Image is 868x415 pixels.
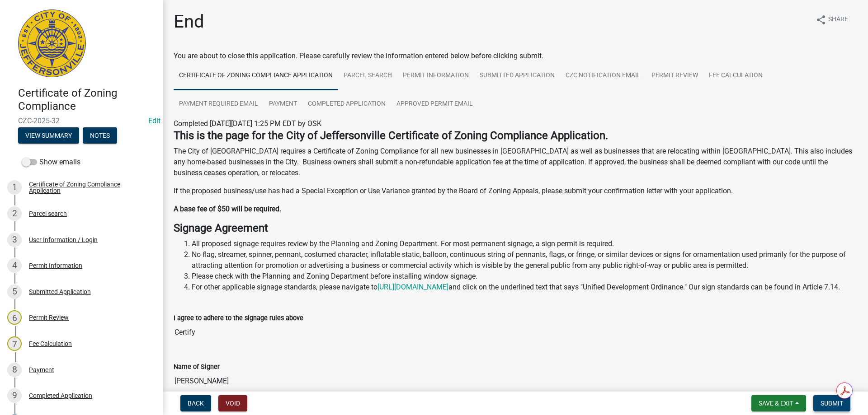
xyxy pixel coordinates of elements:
[302,90,391,119] a: Completed Application
[148,117,160,125] a: Edit
[7,258,22,273] div: 4
[180,395,211,411] button: Back
[174,146,857,178] p: The City of [GEOGRAPHIC_DATA] requires a Certificate of Zoning Compliance for all new businesses ...
[192,238,857,249] li: All proposed signage requires review by the Planning and Zoning Department. For most permanent si...
[560,61,646,90] a: CZC Notification Email
[264,90,302,119] a: Payment
[83,127,117,144] button: Notes
[174,315,303,322] label: I agree to adhere to the signage rules above
[18,132,79,140] wm-modal-confirm: Summary
[148,117,160,125] wm-modal-confirm: Edit Application Number
[813,395,850,411] button: Submit
[751,395,806,411] button: Save & Exit
[703,61,768,90] a: Fee Calculation
[29,262,82,269] div: Permit Information
[7,336,22,351] div: 7
[174,364,220,370] label: Name of Signer
[18,87,156,113] h4: Certificate of Zoning Compliance
[7,206,22,221] div: 2
[188,400,204,407] span: Back
[22,157,80,168] label: Show emails
[174,11,204,33] h1: End
[29,367,54,373] div: Payment
[83,132,117,140] wm-modal-confirm: Notes
[7,363,22,377] div: 8
[474,61,560,90] a: Submitted Application
[29,181,148,194] div: Certificate of Zoning Compliance Application
[18,9,86,77] img: City of Jeffersonville, Indiana
[7,284,22,299] div: 5
[391,90,478,119] a: Approved Permit Email
[192,282,857,293] li: For other applicable signage standards, please navigate to and click on the underlined text that ...
[192,249,857,271] li: No flag, streamer, spinner, pennant, costumed character, inflatable static, balloon, continuous s...
[174,61,338,90] a: Certificate of Zoning Compliance Application
[174,186,857,196] p: If the proposed business/use has had a Special Exception or Use Variance granted by the Board of ...
[174,90,264,119] a: Payment Required Email
[29,314,69,321] div: Permit Review
[828,14,848,25] span: Share
[18,117,145,125] span: CZC-2025-32
[816,14,826,25] i: share
[29,340,72,347] div: Fee Calculation
[7,388,22,403] div: 9
[29,289,91,295] div: Submitted Application
[174,222,268,234] strong: Signage Agreement
[7,233,22,247] div: 3
[377,283,448,291] a: [URL][DOMAIN_NAME]
[174,129,608,142] strong: This is the page for the City of Jeffersonville Certificate of Zoning Compliance Application.
[174,51,857,408] div: You are about to close this application. Please carefully review the information entered below be...
[338,61,397,90] a: Parcel search
[29,392,92,399] div: Completed Application
[218,395,247,411] button: Void
[759,400,793,407] span: Save & Exit
[29,237,98,243] div: User Information / Login
[821,400,843,407] span: Submit
[7,310,22,325] div: 6
[192,271,857,282] li: Please check with the Planning and Zoning Department before installing window signage.
[808,11,855,28] button: shareShare
[29,210,67,217] div: Parcel search
[18,127,79,144] button: View Summary
[174,205,281,213] strong: A base fee of $50 will be required.
[646,61,703,90] a: Permit Review
[7,180,22,195] div: 1
[397,61,474,90] a: Permit Information
[174,119,321,128] span: Completed [DATE][DATE] 1:25 PM EDT by OSK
